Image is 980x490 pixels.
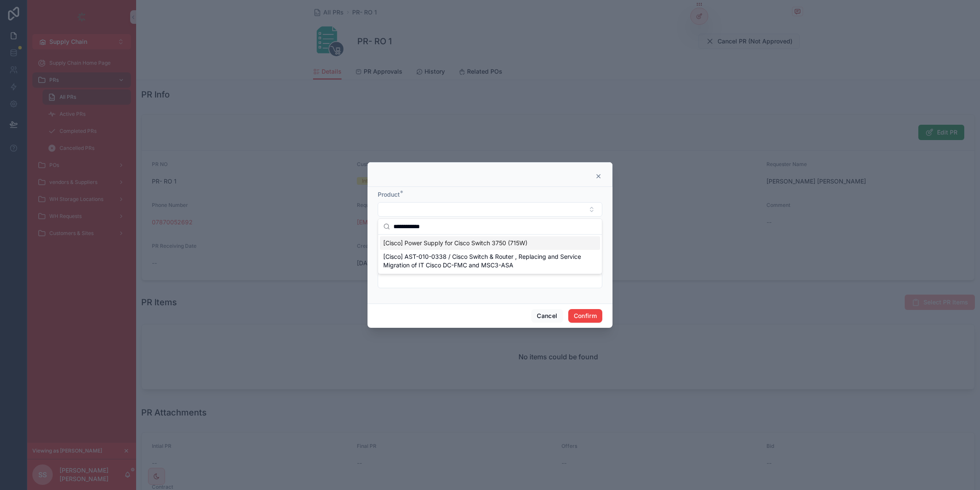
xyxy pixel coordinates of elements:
[568,309,602,323] button: Confirm
[378,191,400,198] span: Product
[383,239,527,247] span: [Cisco] Power Supply for Cisco Switch 3750 (715W)
[383,252,587,269] span: [Cisco] AST-010-0338 / Cisco Switch & Router , Replacing and Service Migration of IT Cisco DC-FMC...
[378,202,602,217] button: Select Button
[378,235,602,274] div: Suggestions
[531,309,563,323] button: Cancel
